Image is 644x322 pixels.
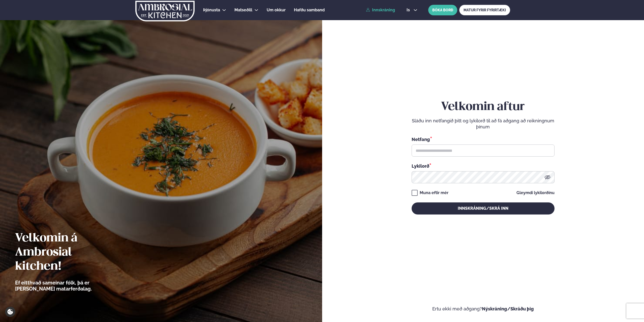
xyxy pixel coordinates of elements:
[203,7,220,13] a: Þjónusta
[403,8,421,12] button: is
[459,5,510,15] a: MATUR FYRIR FYRIRTÆKI
[412,202,555,214] button: Innskráning/Skrá inn
[267,8,286,12] span: Um okkur
[412,100,555,114] h2: Velkomin aftur
[412,118,555,130] p: Sláðu inn netfangið þitt og lykilorð til að fá aðgang að reikningnum þínum
[412,163,555,169] div: Lykilorð
[203,8,220,12] span: Þjónusta
[337,306,629,312] p: Ertu ekki með aðgang?
[294,8,325,12] span: Hafðu samband
[407,8,411,12] span: is
[428,5,457,15] button: BÓKA BORÐ
[366,8,395,12] a: Innskráning
[482,306,534,311] a: Nýskráning/Skráðu þig
[135,1,195,21] img: logo
[516,191,555,195] a: Gleymdi lykilorðinu
[5,307,15,317] a: Cookie settings
[234,7,252,13] a: Matseðill
[234,8,252,12] span: Matseðill
[15,231,120,274] h2: Velkomin á Ambrosial kitchen!
[15,280,120,292] p: Ef eitthvað sameinar fólk, þá er [PERSON_NAME] matarferðalag.
[294,7,325,13] a: Hafðu samband
[412,136,555,142] div: Netfang
[267,7,286,13] a: Um okkur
